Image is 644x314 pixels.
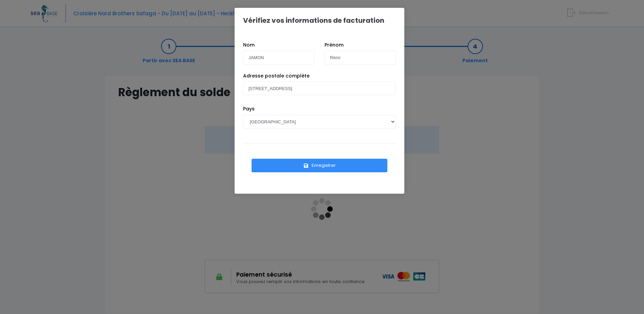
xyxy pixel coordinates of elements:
button: Enregistrer [252,159,387,172]
label: Prénom [325,41,344,49]
label: Adresse postale complète [243,72,310,80]
label: Nom [243,41,255,49]
h1: Vérifiez vos informations de facturation [243,16,384,24]
label: Pays [243,105,255,112]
